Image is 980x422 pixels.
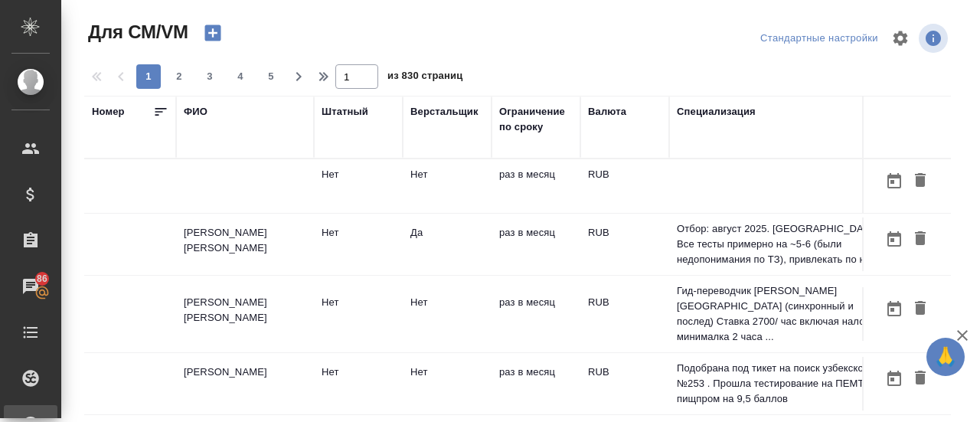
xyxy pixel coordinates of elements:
button: Открыть календарь загрузки [881,167,907,195]
span: 86 [28,271,57,286]
td: Нет [314,287,403,341]
button: Открыть календарь загрузки [881,225,907,254]
button: Удалить [907,225,933,254]
button: Удалить [907,295,933,323]
td: раз в месяц [492,159,580,213]
span: 🙏 [933,341,959,373]
td: RUB [580,159,669,213]
td: Нет [314,159,403,213]
td: Нет [403,357,492,411]
div: ФИО [184,104,207,119]
div: Верстальщик [410,104,479,119]
div: split button [756,27,882,51]
button: 4 [228,64,253,89]
td: Нет [403,287,492,341]
span: 3 [198,69,222,84]
td: Нет [314,218,403,271]
button: Удалить [907,167,933,195]
button: Открыть календарь загрузки [881,365,907,393]
a: 86 [4,267,57,306]
button: 2 [167,64,191,89]
td: RUB [580,287,669,341]
div: Штатный [322,104,368,119]
div: Специализация [677,104,756,119]
td: Да [403,218,492,271]
td: [PERSON_NAME] [PERSON_NAME] [176,218,314,271]
td: раз в месяц [492,287,580,341]
td: раз в месяц [492,218,580,271]
span: 5 [259,69,283,84]
button: 3 [198,64,222,89]
div: Валюта [588,104,626,119]
td: RUB [580,357,669,411]
span: 4 [228,69,253,84]
button: Создать [194,20,231,46]
button: Удалить [907,365,933,393]
td: раз в месяц [492,357,580,411]
td: Нет [314,357,403,411]
p: Гид-переводчик [PERSON_NAME] [GEOGRAPHIC_DATA] (синхронный и послед) Ставка 2700/ час включая нал... [677,283,891,345]
div: Номер [92,104,125,119]
td: Нет [403,159,492,213]
span: из 830 страниц [387,67,462,89]
button: 5 [259,64,283,89]
button: 🙏 [926,338,965,376]
span: Настроить таблицу [882,20,919,57]
div: Ограничение по сроку [499,104,573,135]
span: Для СМ/VM [84,20,188,44]
button: Открыть календарь загрузки [881,295,907,323]
td: [PERSON_NAME] [176,357,314,411]
p: Подобрана под тикет на поиск узбекского №253 . Прошла тестирование на ПЕМТ пищпром на 9,5 баллов [677,361,891,407]
span: 2 [167,69,191,84]
td: [PERSON_NAME] [PERSON_NAME] [176,287,314,341]
td: RUB [580,218,669,271]
span: Посмотреть информацию [919,24,951,53]
p: Отбор: август 2025. [GEOGRAPHIC_DATA]. Все тесты примерно на ~5-6 (были недопонимания по ТЗ), при... [677,221,891,267]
